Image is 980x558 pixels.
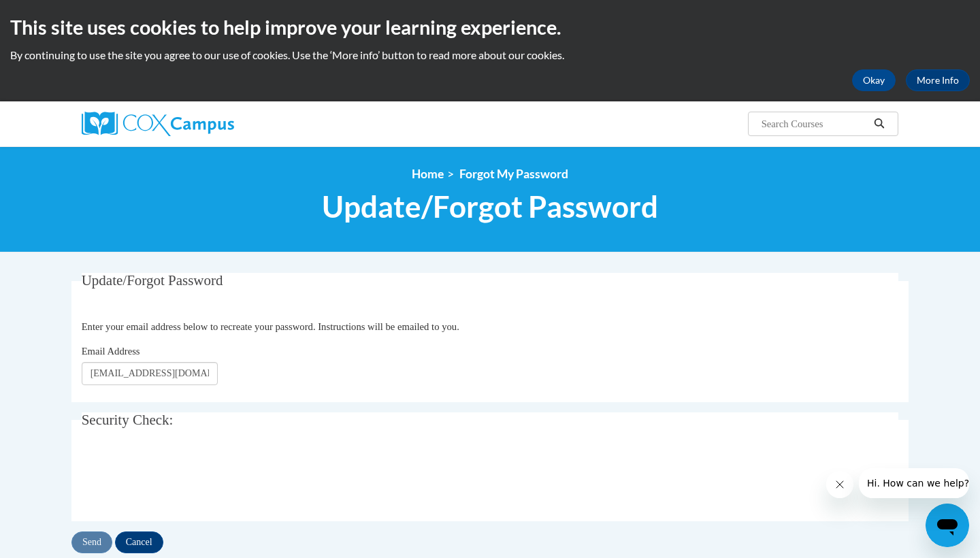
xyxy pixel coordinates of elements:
span: Forgot My Password [459,167,568,181]
a: Home [412,167,444,181]
iframe: reCAPTCHA [82,451,289,504]
span: Update/Forgot Password [322,188,658,225]
input: Cancel [115,531,163,553]
button: Search [869,116,889,132]
img: Cox Campus [82,112,234,136]
button: Okay [852,69,896,91]
input: Email [82,362,218,385]
a: More Info [906,69,970,91]
span: Enter your email address below to recreate your password. Instructions will be emailed to you. [82,321,459,332]
h2: This site uses cookies to help improve your learning experience. [10,14,970,41]
input: Search Courses [760,116,869,132]
a: Cox Campus [82,112,340,136]
iframe: Message from company [859,468,969,498]
span: Email Address [82,346,140,357]
span: Update/Forgot Password [82,272,223,289]
span: Security Check: [82,412,174,428]
iframe: Close message [826,471,853,498]
p: By continuing to use the site you agree to our use of cookies. Use the ‘More info’ button to read... [10,48,970,63]
iframe: Button to launch messaging window [926,504,969,547]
